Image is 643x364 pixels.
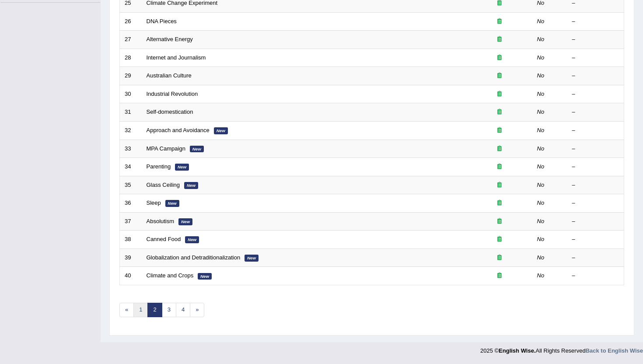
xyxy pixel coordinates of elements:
div: Exam occurring question [472,90,528,98]
em: No [537,54,545,61]
a: Alternative Energy [147,36,193,42]
a: Globalization and Detraditionalization [147,254,241,261]
a: DNA Pieces [147,18,177,24]
div: – [572,72,619,80]
div: Exam occurring question [472,217,528,226]
div: Exam occurring question [472,108,528,116]
a: Absolutism [147,218,175,224]
a: Sleep [147,199,161,206]
td: 29 [120,67,142,85]
a: Self-domestication [147,108,193,115]
div: 2025 © All Rights Reserved [480,342,643,355]
a: Australian Culture [147,72,192,79]
div: Exam occurring question [472,145,528,153]
a: 1 [133,303,148,317]
td: 39 [120,248,142,267]
em: New [178,218,192,225]
td: 36 [120,194,142,213]
div: – [572,17,619,26]
a: 4 [176,303,190,317]
em: New [184,182,198,189]
div: Exam occurring question [472,235,528,244]
em: No [537,199,545,206]
em: New [165,200,179,207]
td: 30 [120,85,142,103]
em: New [185,236,199,243]
a: Approach and Avoidance [147,127,210,133]
em: No [537,236,545,242]
a: Back to English Wise [586,347,643,354]
div: – [572,90,619,98]
em: No [537,218,545,224]
div: – [572,54,619,62]
a: Parenting [147,163,171,170]
div: Exam occurring question [472,126,528,135]
div: – [572,35,619,44]
div: – [572,217,619,226]
a: 2 [147,303,162,317]
div: Exam occurring question [472,272,528,280]
em: No [537,145,545,152]
em: No [537,182,545,188]
em: No [537,127,545,133]
em: No [537,18,545,24]
a: Canned Food [147,236,181,242]
div: – [572,199,619,207]
div: Exam occurring question [472,254,528,262]
a: 3 [162,303,176,317]
td: 26 [120,12,142,31]
a: Internet and Journalism [147,54,206,61]
td: 32 [120,121,142,140]
div: – [572,163,619,171]
em: New [245,255,259,262]
div: Exam occurring question [472,163,528,171]
div: Exam occurring question [472,35,528,44]
div: – [572,108,619,116]
em: No [537,72,545,79]
em: New [214,127,228,134]
em: New [198,273,212,280]
div: Exam occurring question [472,17,528,26]
td: 37 [120,212,142,231]
a: Industrial Revolution [147,91,198,97]
a: MPA Campaign [147,145,185,152]
div: – [572,126,619,135]
a: Glass Ceiling [147,182,180,188]
div: Exam occurring question [472,199,528,207]
td: 28 [120,49,142,67]
strong: English Wise. [499,347,535,354]
div: – [572,235,619,244]
a: « [119,303,134,317]
td: 38 [120,231,142,249]
td: 27 [120,31,142,49]
a: » [190,303,204,317]
em: No [537,91,545,97]
td: 34 [120,158,142,176]
td: 33 [120,140,142,158]
div: – [572,254,619,262]
em: New [175,164,189,171]
em: No [537,272,545,279]
em: No [537,163,545,170]
div: – [572,145,619,153]
em: New [190,146,204,153]
div: Exam occurring question [472,54,528,62]
div: – [572,272,619,280]
a: Climate and Crops [147,272,194,279]
td: 35 [120,176,142,194]
em: No [537,108,545,115]
td: 40 [120,267,142,285]
div: – [572,181,619,189]
td: 31 [120,103,142,122]
em: No [537,254,545,261]
div: Exam occurring question [472,181,528,189]
div: Exam occurring question [472,72,528,80]
em: No [537,36,545,42]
